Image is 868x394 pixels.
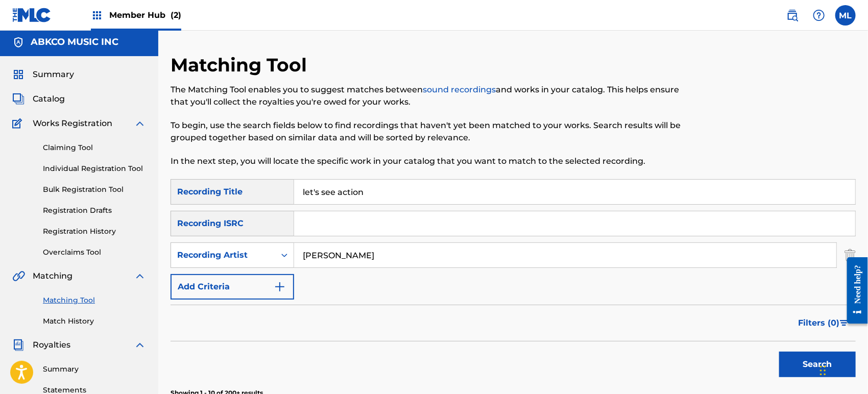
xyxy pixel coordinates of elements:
[798,317,839,329] span: Filters ( 0 )
[171,10,181,20] span: (2)
[12,68,25,81] img: Summary
[171,119,698,144] p: To begin, use the search fields below to find recordings that haven't yet been matched to your wo...
[12,8,52,22] img: MLC Logo
[12,93,65,105] a: CatalogCatalog
[835,5,856,26] div: User Menu
[792,310,856,336] button: Filters (0)
[33,93,65,105] span: Catalog
[109,9,181,21] span: Member Hub
[171,54,312,77] h2: Matching Tool
[33,68,74,81] span: Summary
[845,242,856,268] img: Delete Criterion
[171,274,294,300] button: Add Criteria
[779,352,856,377] button: Search
[809,5,829,26] div: Help
[12,117,26,130] img: Works Registration
[423,85,496,94] a: sound recordings
[43,295,146,306] a: Matching Tool
[839,249,868,331] iframe: Resource Center
[33,270,73,282] span: Matching
[134,339,146,351] img: expand
[274,281,286,293] img: 9d2ae6d4665cec9f34b9.svg
[43,226,146,237] a: Registration History
[817,345,868,394] iframe: Chat Widget
[33,339,70,351] span: Royalties
[171,155,698,167] p: In the next step, you will locate the specific work in your catalog that you want to match to the...
[171,84,698,108] p: The Matching Tool enables you to suggest matches between and works in your catalog. This helps en...
[820,355,826,386] div: Drag
[12,68,74,81] a: SummarySummary
[91,9,103,21] img: Top Rightsholders
[177,249,269,261] div: Recording Artist
[171,179,856,382] form: Search Form
[12,36,25,48] img: Accounts
[12,270,25,282] img: Matching
[33,117,112,130] span: Works Registration
[12,339,25,351] img: Royalties
[43,163,146,174] a: Individual Registration Tool
[43,247,146,258] a: Overclaims Tool
[43,142,146,153] a: Claiming Tool
[43,364,146,375] a: Summary
[43,205,146,216] a: Registration Drafts
[31,36,118,48] h5: ABKCO MUSIC INC
[43,316,146,327] a: Match History
[43,184,146,195] a: Bulk Registration Tool
[134,117,146,130] img: expand
[813,9,825,21] img: help
[12,93,25,105] img: Catalog
[134,270,146,282] img: expand
[782,5,803,26] a: Public Search
[786,9,799,21] img: search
